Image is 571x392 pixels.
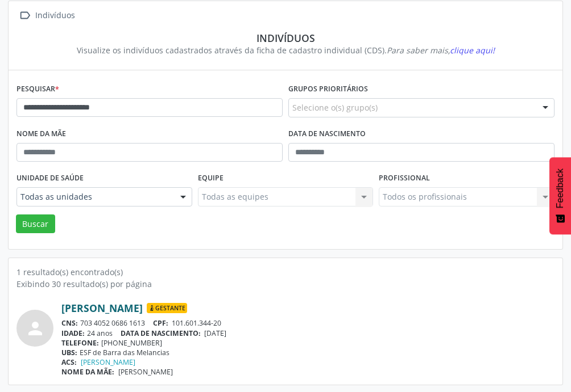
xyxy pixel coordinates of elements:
i: person [25,318,45,339]
div: 1 resultado(s) encontrado(s) [16,266,555,278]
span: TELEFONE: [61,338,99,348]
span: NOME DA MÃE: [61,367,114,377]
span: IDADE: [61,328,85,338]
div: Exibindo 30 resultado(s) por página [16,278,555,290]
div: Visualize os indivíduos cadastrados através da ficha de cadastro individual (CDS). [24,44,547,56]
label: Equipe [198,170,224,187]
span: clique aqui! [450,45,495,56]
i: Para saber mais, [387,45,495,56]
a: [PERSON_NAME] [61,302,143,314]
div: 24 anos [61,328,555,338]
span: Selecione o(s) grupo(s) [292,102,378,113]
div: Indivíduos [24,32,547,44]
span: DATA DE NASCIMENTO: [121,328,201,338]
label: Grupos prioritários [288,81,368,98]
button: Buscar [16,214,55,234]
span: CNS: [61,318,78,328]
span: [DATE] [204,328,226,338]
span: Todas as unidades [20,191,169,203]
span: Feedback [555,168,565,208]
div: 703 4052 0686 1613 [61,318,555,328]
span: Gestante [147,303,187,313]
i:  [16,7,33,24]
label: Nome da mãe [16,125,66,143]
button: Feedback - Mostrar pesquisa [549,157,571,234]
label: Pesquisar [16,81,59,98]
span: CPF: [153,318,168,328]
label: Data de nascimento [288,125,366,143]
a:  Indivíduos [16,7,77,24]
a: [PERSON_NAME] [81,357,135,367]
div: Indivíduos [33,7,77,24]
div: ESF de Barra das Melancias [61,348,555,357]
label: Unidade de saúde [16,170,84,187]
span: [PERSON_NAME] [118,367,173,377]
span: UBS: [61,348,77,357]
div: [PHONE_NUMBER] [61,338,555,348]
span: ACS: [61,357,77,367]
label: Profissional [379,170,430,187]
span: 101.601.344-20 [172,318,221,328]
